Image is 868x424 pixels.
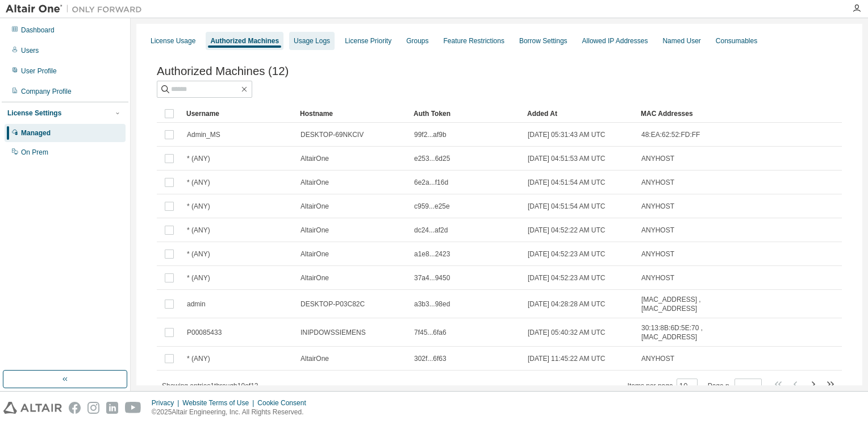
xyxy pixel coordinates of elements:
div: On Prem [21,148,48,157]
span: 37a4...9450 [414,273,450,282]
span: 7f45...6fa6 [414,328,446,337]
span: * (ANY) [187,273,210,282]
div: License Priority [345,36,391,45]
span: AltairOne [301,202,329,211]
div: Dashboard [21,26,55,35]
span: AltairOne [301,154,329,163]
span: a1e8...2423 [414,250,450,259]
span: ANYHOST [641,354,674,363]
span: [DATE] 04:28:28 AM UTC [528,300,606,309]
div: Username [186,105,291,123]
span: ANYHOST [641,178,674,187]
div: Company Profile [21,87,72,96]
img: youtube.svg [125,402,141,414]
span: AltairOne [301,354,329,363]
span: [DATE] 04:51:54 AM UTC [528,202,606,211]
span: ANYHOST [641,202,674,211]
img: linkedin.svg [106,402,118,414]
span: ANYHOST [641,250,674,259]
span: [DATE] 11:45:22 AM UTC [528,354,606,363]
span: AltairOne [301,250,329,259]
span: Admin_MS [187,130,220,139]
div: Users [21,46,39,55]
span: [DATE] 04:52:22 AM UTC [528,226,606,235]
div: Usage Logs [294,36,330,45]
span: [DATE] 05:40:32 AM UTC [528,328,606,337]
span: * (ANY) [187,354,210,363]
p: © 2025 Altair Engineering, Inc. All Rights Reserved. [152,408,313,417]
span: admin [187,300,206,309]
span: * (ANY) [187,178,210,187]
div: MAC Addresses [641,105,717,123]
div: Consumables [716,36,757,45]
div: Website Terms of Use [182,398,257,408]
img: facebook.svg [69,402,81,414]
div: Managed [21,128,51,138]
div: License Settings [7,109,61,118]
span: INIPDOWSSIEMENS [301,328,366,337]
span: * (ANY) [187,226,210,235]
span: * (ANY) [187,202,210,211]
span: ANYHOST [641,273,674,282]
div: License Usage [151,36,195,45]
div: Auth Token [414,105,518,123]
span: [DATE] 05:31:43 AM UTC [528,130,606,139]
img: altair_logo.svg [3,402,62,414]
span: DESKTOP-P03C82C [301,300,365,309]
div: Allowed IP Addresses [582,36,648,45]
img: Altair One [6,3,148,15]
span: ANYHOST [641,154,674,163]
span: [DATE] 04:51:54 AM UTC [528,178,606,187]
span: [DATE] 04:51:53 AM UTC [528,154,606,163]
button: 10 [679,381,695,390]
div: Borrow Settings [519,36,567,45]
div: Named User [662,36,700,45]
span: Showing entries 1 through 10 of 12 [162,382,258,390]
span: 6e2a...f16d [414,178,448,187]
span: [DATE] 04:52:23 AM UTC [528,273,606,282]
div: Privacy [152,398,182,408]
div: User Profile [21,66,57,76]
div: Groups [406,36,428,45]
span: * (ANY) [187,250,210,259]
span: [MAC_ADDRESS] , [MAC_ADDRESS] [641,295,716,313]
div: Feature Restrictions [444,36,504,45]
span: a3b3...98ed [414,300,450,309]
span: AltairOne [301,178,329,187]
span: Authorized Machines (12) [157,65,289,78]
span: Items per page [628,379,698,393]
span: 302f...6f63 [414,354,446,363]
span: [DATE] 04:52:23 AM UTC [528,250,606,259]
span: 30:13:8B:6D:5E:70 , [MAC_ADDRESS] [641,323,716,342]
span: AltairOne [301,226,329,235]
div: Hostname [300,105,404,123]
img: instagram.svg [87,402,99,414]
span: ANYHOST [641,226,674,235]
span: * (ANY) [187,154,210,163]
span: Page n. [708,379,762,393]
span: dc24...af2d [414,226,448,235]
span: 48:EA:62:52:FD:FF [641,130,700,139]
div: Cookie Consent [257,398,312,408]
span: c959...e25e [414,202,450,211]
span: P00085433 [187,328,222,337]
span: AltairOne [301,273,329,282]
div: Added At [527,105,632,123]
span: e253...6d25 [414,154,450,163]
div: Authorized Machines [210,36,279,45]
span: DESKTOP-69NKCIV [301,130,364,139]
span: 99f2...af9b [414,130,446,139]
